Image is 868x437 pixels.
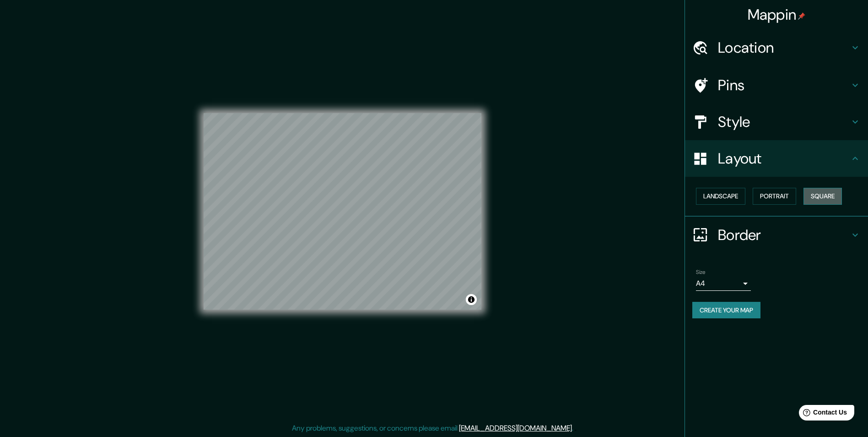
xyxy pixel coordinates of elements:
[573,423,575,434] div: .
[718,113,850,131] h4: Style
[718,38,850,57] h4: Location
[575,423,577,434] div: .
[798,12,805,20] img: pin-icon.png
[459,423,572,433] a: [EMAIL_ADDRESS][DOMAIN_NAME]
[685,29,868,66] div: Location
[292,423,573,434] p: Any problems, suggestions, or concerns please email .
[787,401,858,427] iframe: Help widget launcher
[753,188,796,205] button: Portrait
[696,276,751,291] div: A4
[718,149,850,168] h4: Layout
[803,188,842,205] button: Square
[748,5,806,24] h4: Mappin
[685,217,868,253] div: Border
[718,76,850,94] h4: Pins
[696,188,745,205] button: Landscape
[692,302,760,319] button: Create your map
[204,113,481,310] canvas: Map
[685,104,868,140] div: Style
[466,294,477,305] button: Toggle attribution
[685,140,868,177] div: Layout
[696,268,706,276] label: Size
[685,67,868,104] div: Pins
[718,226,850,244] h4: Border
